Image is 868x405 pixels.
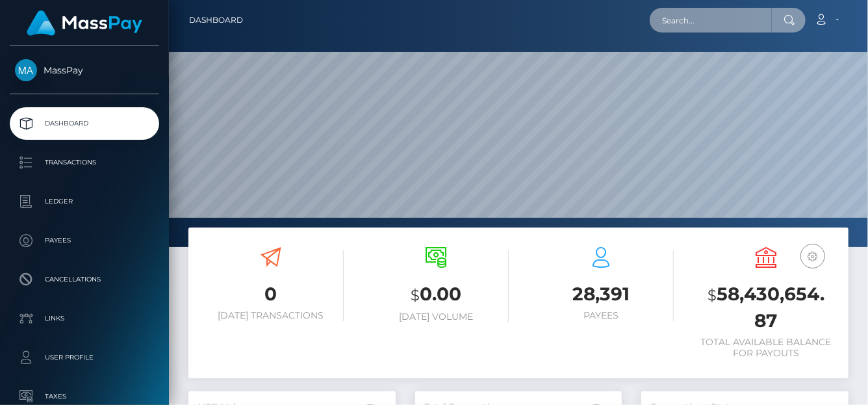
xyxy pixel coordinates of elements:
small: $ [708,286,717,304]
p: Dashboard [15,114,154,133]
h3: 58,430,654.87 [693,281,839,333]
img: MassPay [15,59,37,81]
h6: Total Available Balance for Payouts [693,337,839,359]
p: Transactions [15,153,154,172]
a: User Profile [10,341,159,374]
input: Search... [650,8,772,33]
p: Ledger [15,192,154,211]
a: Transactions [10,146,159,179]
img: MassPay Logo [27,10,142,36]
a: Cancellations [10,263,159,296]
h3: 28,391 [528,281,674,307]
h3: 0.00 [363,281,509,308]
p: Cancellations [15,270,154,289]
small: $ [411,286,420,304]
span: MassPay [10,64,159,76]
p: Links [15,309,154,328]
h6: Payees [528,310,674,321]
h6: [DATE] Volume [363,311,509,322]
h6: [DATE] Transactions [198,310,344,321]
p: User Profile [15,348,154,367]
a: Links [10,302,159,335]
a: Dashboard [10,107,159,140]
h3: 0 [198,281,344,307]
a: Payees [10,224,159,257]
a: Ledger [10,185,159,218]
a: Dashboard [189,7,243,34]
p: Payees [15,231,154,250]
